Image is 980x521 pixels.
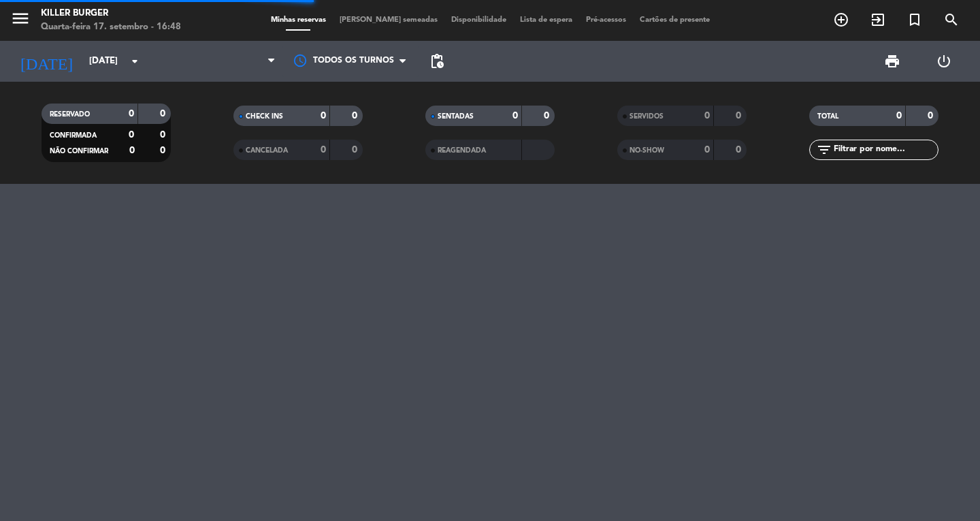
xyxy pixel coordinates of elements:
[444,16,513,24] span: Disponibilidade
[513,16,579,24] span: Lista de espera
[160,109,168,119] strong: 0
[633,16,717,24] span: Cartões de presente
[246,147,288,154] span: CANCELADA
[704,145,710,155] strong: 0
[704,111,710,121] strong: 0
[129,109,134,119] strong: 0
[817,113,838,120] span: TOTAL
[936,53,952,69] i: power_settings_new
[928,111,936,121] strong: 0
[264,16,333,24] span: Minhas reservas
[10,8,31,33] button: menu
[736,111,744,121] strong: 0
[832,142,938,157] input: Filtrar por nome...
[50,148,108,155] span: NÃO CONFIRMAR
[579,16,633,24] span: Pré-acessos
[160,146,168,155] strong: 0
[321,111,326,121] strong: 0
[352,111,360,121] strong: 0
[438,113,474,120] span: SENTADAS
[41,20,181,34] div: Quarta-feira 17. setembro - 16:48
[10,8,31,29] i: menu
[896,111,902,121] strong: 0
[429,53,445,69] span: pending_actions
[943,12,960,28] i: search
[333,16,444,24] span: [PERSON_NAME] semeadas
[50,111,90,118] span: RESERVADO
[918,41,970,82] div: LOG OUT
[41,7,181,20] div: Killer Burger
[884,53,900,69] span: print
[10,46,82,76] i: [DATE]
[544,111,552,121] strong: 0
[127,53,143,69] i: arrow_drop_down
[321,145,326,155] strong: 0
[870,12,886,28] i: exit_to_app
[246,113,283,120] span: CHECK INS
[438,147,486,154] span: REAGENDADA
[816,142,832,158] i: filter_list
[50,132,97,139] span: CONFIRMADA
[512,111,518,121] strong: 0
[736,145,744,155] strong: 0
[160,130,168,140] strong: 0
[129,146,135,155] strong: 0
[352,145,360,155] strong: 0
[630,113,664,120] span: SERVIDOS
[906,12,923,28] i: turned_in_not
[129,130,134,140] strong: 0
[833,12,849,28] i: add_circle_outline
[630,147,664,154] span: NO-SHOW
